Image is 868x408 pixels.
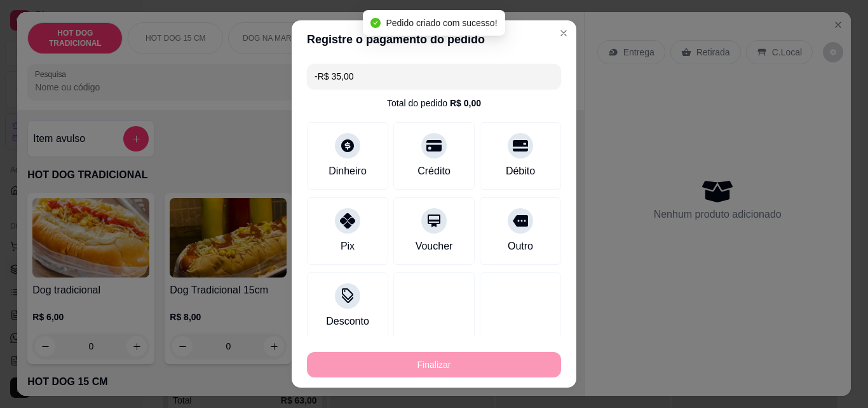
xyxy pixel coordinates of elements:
div: Crédito [417,164,451,179]
div: Total do pedido [387,97,481,109]
div: Voucher [416,239,453,254]
div: Débito [506,164,535,179]
div: Dinheiro [329,164,367,179]
div: Pix [341,239,355,254]
button: Close [553,23,574,43]
header: Registre o pagamento do pedido [292,20,576,59]
div: Desconto [326,314,369,329]
div: R$ 0,00 [450,97,481,109]
input: Ex.: hambúrguer de cordeiro [315,64,553,89]
span: check-circle [370,18,381,28]
span: Pedido criado com sucesso! [386,18,497,28]
div: Outro [508,239,533,254]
